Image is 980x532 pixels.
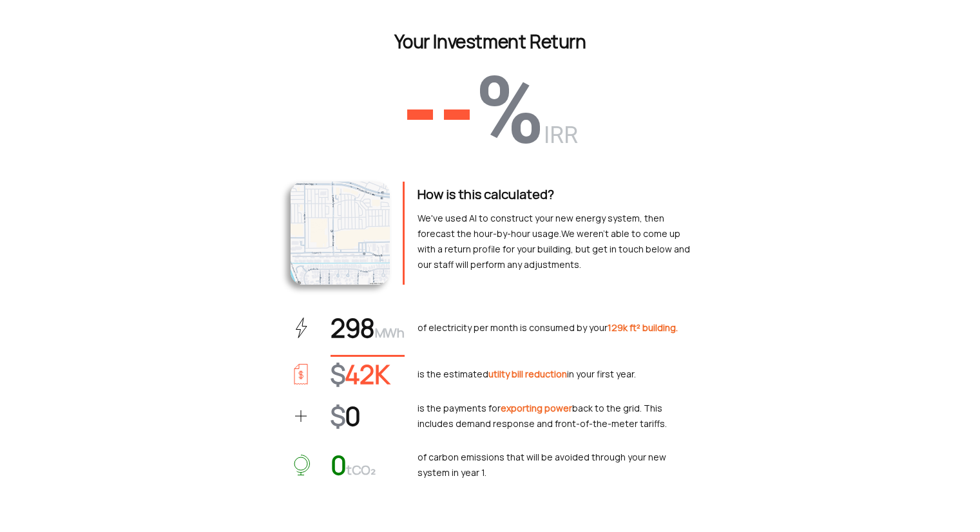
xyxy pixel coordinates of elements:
span: $ [331,356,345,392]
span: -- [402,57,476,166]
strong: exporting power [501,402,572,414]
label: How is this calculated? [418,185,690,204]
span: 298 [331,310,375,345]
p: is the payments for back to the grid. This includes demand response and front-of-the-meter tariffs. [418,401,690,432]
span: 0 [331,447,346,482]
img: staticmap [291,182,390,285]
p: We've used AI to construct your new energy system, then forecast the hour-by-hour usage. We weren... [418,211,690,272]
span: 0 [345,398,360,433]
span: tCO₂ [346,461,376,479]
span: IRR [544,122,578,149]
p: is the estimated in your first year. [418,366,690,382]
span: % [476,57,544,166]
strong: utilty bill reduction [488,368,567,380]
h2: Your Investment Return [394,26,586,57]
p: of carbon emissions that will be avoided through your new system in year 1. [418,450,690,480]
span: $ [331,398,345,433]
strong: 129k ft² building . [608,321,678,334]
p: of electricity per month is consumed by your [418,320,690,336]
span: MWh [375,324,405,341]
span: 42K [345,356,389,392]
